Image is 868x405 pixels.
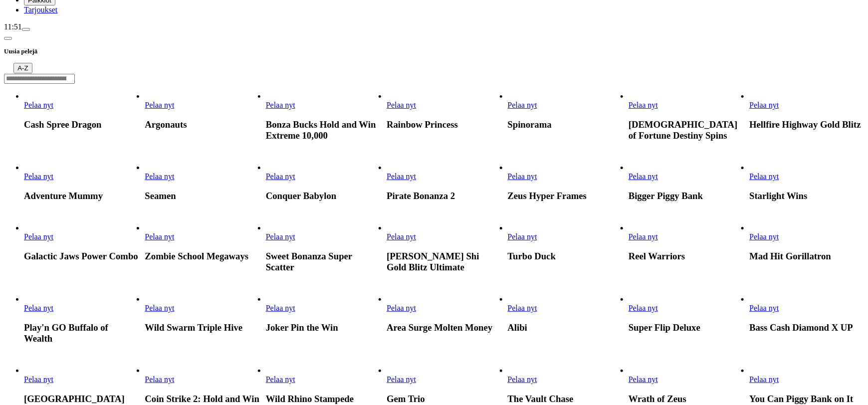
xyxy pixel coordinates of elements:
input: Search [4,74,75,84]
article: Zombie School Megaways [145,223,259,262]
h3: [PERSON_NAME] Shi Gold Blitz Ultimate [387,251,501,273]
h3: Wild Swarm Triple Hive [145,322,259,333]
h3: Bigger Piggy Bank [629,191,743,202]
span: Pelaa nyt [24,304,53,312]
h3: Reel Warriors [629,251,743,262]
a: Bigger Piggy Bank [629,172,658,181]
a: You Can Piggy Bank on It [749,375,779,384]
span: Pelaa nyt [508,375,537,384]
h3: Zombie School Megaways [145,251,259,262]
article: Rainbow Princess [387,92,501,130]
a: Seamen [145,172,174,181]
h3: Argonauts [145,119,259,130]
a: Reel Warriors [629,232,658,241]
article: You Can Piggy Bank on It [749,366,864,405]
a: Cash Spree Dragon [24,101,53,109]
article: Mad Hit Gorillatron [749,223,864,262]
article: Gem Trio [387,366,501,405]
a: Adventure Mummy [24,172,53,181]
article: Play'n GO Buffalo of Wealth [24,295,139,344]
article: Argonauts [145,92,259,130]
span: Pelaa nyt [749,304,779,312]
article: Bigger Piggy Bank [629,163,743,202]
article: Hellfire Highway Gold Blitz [749,92,864,130]
span: Pelaa nyt [387,101,416,109]
span: Pelaa nyt [508,304,537,312]
article: Alibi [508,295,623,333]
article: Sweet Bonanza Super Scatter [266,223,381,273]
h3: Coin Strike 2: Hold and Win [145,394,259,405]
span: Pelaa nyt [749,232,779,241]
span: Pelaa nyt [145,375,174,384]
span: Pelaa nyt [387,172,416,181]
h3: Bonza Bucks Hold and Win Extreme 10,000 [266,119,381,141]
a: Wild Rhino Stampede Stacks [266,375,295,384]
a: Area Surge Molten Money [387,304,416,312]
h3: You Can Piggy Bank on It [749,394,864,405]
span: Pelaa nyt [24,232,53,241]
h3: Spinorama [508,119,623,130]
a: Conquer Babylon [266,172,295,181]
h3: Rainbow Princess [387,119,501,130]
h3: Turbo Duck [508,251,623,262]
a: Rainbow Princess [387,101,416,109]
a: Tarjoukset [24,5,57,14]
h3: Conquer Babylon [266,191,381,202]
a: Coin Strike 2: Hold and Win [145,375,174,384]
article: Galactic Jaws Power Combo [24,223,139,262]
span: Pelaa nyt [266,172,295,181]
span: Pelaa nyt [629,232,658,241]
a: Wrath of Zeus ClusterBreaker [629,375,658,384]
h3: Uusia pelejä [4,47,864,56]
span: Pelaa nyt [145,232,174,241]
a: Pirate Bonanza 2 [387,172,416,181]
span: 11:51 [4,22,22,31]
a: Gem Trio [387,375,416,384]
h3: Galactic Jaws Power Combo [24,251,139,262]
span: Pelaa nyt [749,172,779,181]
article: Coin Strike 2: Hold and Win [145,366,259,405]
a: Joker Pin the Win [266,304,295,312]
span: Pelaa nyt [749,101,779,109]
article: Zeus Hyper Frames [508,163,623,202]
a: Sweet Bonanza Super Scatter [266,232,295,241]
span: Pelaa nyt [266,304,295,312]
span: Pelaa nyt [387,375,416,384]
article: Bonza Bucks Hold and Win Extreme 10,000 [266,92,381,141]
article: Wild Swarm Triple Hive [145,295,259,333]
h3: Adventure Mummy [24,191,139,202]
h3: [GEOGRAPHIC_DATA] [24,394,139,405]
h3: Seamen [145,191,259,202]
a: Alibi [508,304,537,312]
span: Pelaa nyt [508,172,537,181]
a: Wild Swarm Triple Hive [145,304,174,312]
a: Turbo Duck [508,232,537,241]
h3: Sweet Bonanza Super Scatter [266,251,381,273]
article: Adventure Mummy [24,163,139,202]
article: Super Flip Deluxe [629,295,743,333]
a: Argonauts [145,101,174,109]
button: menu [22,28,30,31]
button: A-Z [13,63,32,73]
h3: [DEMOGRAPHIC_DATA] of Fortune Destiny Spins [629,119,743,141]
h3: Super Flip Deluxe [629,322,743,333]
a: Play'n GO Buffalo of Wealth [24,304,53,312]
button: chevron-left icon [4,37,12,40]
h3: Hellfire Highway Gold Blitz [749,119,864,130]
article: Lady of Fortune Destiny Spins [629,92,743,141]
article: Area Surge Molten Money [387,295,501,333]
span: Pelaa nyt [629,172,658,181]
article: Cash Spree Dragon [24,92,139,130]
span: Pelaa nyt [629,101,658,109]
article: Conquer Babylon [266,163,381,202]
span: Pelaa nyt [749,375,779,384]
span: Pelaa nyt [266,375,295,384]
h3: Starlight Wins [749,191,864,202]
a: Starlight Wins [749,172,779,181]
a: Zeus Hyper Frames [508,172,537,181]
article: Spinorama [508,92,623,130]
span: Pelaa nyt [266,101,295,109]
h3: Bass Cash Diamond X UP [749,322,864,333]
span: Pelaa nyt [508,101,537,109]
